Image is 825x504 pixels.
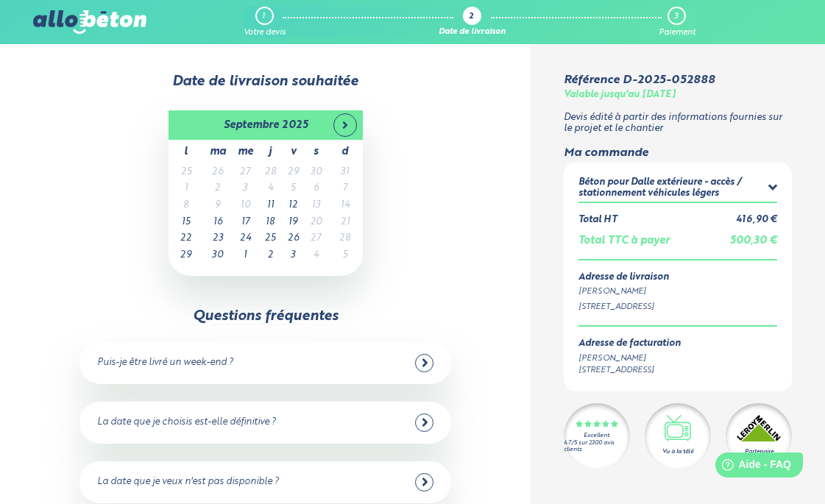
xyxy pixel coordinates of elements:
[169,230,204,247] td: 22
[564,146,792,160] div: Ma commande
[204,140,232,164] th: ma
[694,447,809,488] iframe: Help widget launcher
[232,164,259,181] td: 27
[193,308,339,324] div: Questions fréquentes
[244,28,286,38] div: Votre devis
[578,364,681,377] div: [STREET_ADDRESS]
[282,180,305,197] td: 5
[564,74,715,87] div: Référence D-2025-052888
[282,164,305,181] td: 29
[204,214,232,231] td: 16
[259,230,282,247] td: 25
[674,12,678,21] div: 3
[232,197,259,214] td: 10
[578,338,681,349] div: Adresse de facturation
[232,214,259,231] td: 17
[305,164,327,181] td: 30
[469,13,473,22] div: 2
[736,215,777,226] div: 416,90 €
[282,140,305,164] th: v
[327,140,363,164] th: d
[578,301,777,313] div: [STREET_ADDRESS]
[327,214,363,231] td: 21
[305,180,327,197] td: 6
[327,247,363,264] td: 5
[305,140,327,164] th: s
[578,285,777,298] div: [PERSON_NAME]
[97,477,279,488] div: La date que je veux n'est pas disponible ?
[327,164,363,181] td: 31
[578,177,768,199] div: Béton pour Dalle extérieure - accès / stationnement véhicules légers
[259,214,282,231] td: 18
[33,74,498,90] div: Date de livraison souhaitée
[259,140,282,164] th: j
[327,197,363,214] td: 14
[305,197,327,214] td: 13
[204,247,232,264] td: 30
[259,197,282,214] td: 11
[578,177,777,202] summary: Béton pour Dalle extérieure - accès / stationnement véhicules légers
[232,180,259,197] td: 3
[564,113,792,134] p: Devis édité à partir des informations fournies sur le projet et le chantier
[305,247,327,264] td: 4
[232,140,259,164] th: me
[259,247,282,264] td: 2
[259,164,282,181] td: 28
[584,433,609,439] div: Excellent
[262,12,265,21] div: 1
[169,247,204,264] td: 29
[578,215,617,226] div: Total HT
[204,230,232,247] td: 23
[659,28,695,38] div: Paiement
[578,272,777,283] div: Adresse de livraison
[232,230,259,247] td: 24
[97,417,276,428] div: La date que je choisis est-elle définitive ?
[204,110,327,140] th: septembre 2025
[244,7,286,38] a: 1 Votre devis
[305,230,327,247] td: 27
[33,10,146,34] img: allobéton
[659,7,695,38] a: 3 Paiement
[204,197,232,214] td: 9
[282,230,305,247] td: 26
[282,214,305,231] td: 19
[439,7,506,38] a: 2 Date de livraison
[564,440,630,453] div: 4.7/5 sur 2300 avis clients
[169,140,204,164] th: l
[169,197,204,214] td: 8
[282,197,305,214] td: 12
[232,247,259,264] td: 1
[305,214,327,231] td: 20
[578,352,681,365] div: [PERSON_NAME]
[259,180,282,197] td: 4
[662,447,693,456] div: Vu à la télé
[282,247,305,264] td: 3
[204,164,232,181] td: 26
[578,235,670,247] div: Total TTC à payer
[327,230,363,247] td: 28
[204,180,232,197] td: 2
[439,28,506,38] div: Date de livraison
[564,90,676,101] div: Valable jusqu'au [DATE]
[169,164,204,181] td: 25
[169,214,204,231] td: 15
[327,180,363,197] td: 7
[97,358,233,369] div: Puis-je être livré un week-end ?
[169,180,204,197] td: 1
[730,235,777,246] span: 500,30 €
